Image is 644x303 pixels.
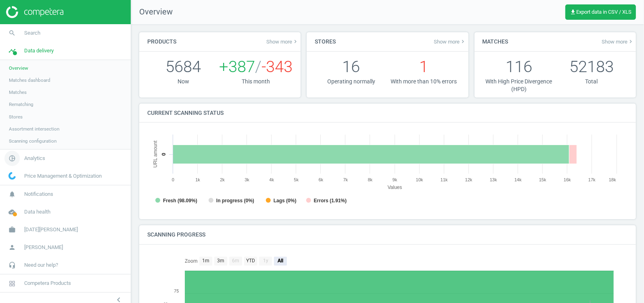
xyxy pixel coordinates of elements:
span: Export data in CSV / XLS [570,9,631,15]
i: search [4,25,20,41]
i: cloud_done [4,204,20,220]
p: With more than 10% errors [388,78,460,85]
i: keyboard_arrow_right [627,38,634,45]
span: Overview [131,6,173,18]
text: 7k [343,177,348,182]
p: 16 [315,56,387,78]
tspan: Values [388,185,402,191]
text: 14k [514,177,522,182]
text: 1k [195,177,200,182]
text: 1m [202,258,209,264]
text: 0 [172,177,174,182]
text: 9k [393,177,397,182]
p: Now [147,78,219,85]
tspan: Lags (0%) [274,198,297,203]
text: YTD [246,258,255,264]
text: 0 [161,153,167,156]
span: [PERSON_NAME] [24,244,63,251]
span: Analytics [24,155,45,162]
tspan: URL amount [153,141,158,168]
span: Scanning configuration [9,138,56,144]
tspan: Errors (1.91%) [314,198,347,203]
p: 52183 [555,56,628,78]
span: / [255,57,261,76]
text: 3k [245,177,249,182]
i: timeline [4,43,20,58]
span: Show more [434,38,466,45]
span: Show more [602,38,634,45]
p: Total [555,78,628,85]
span: Stores [9,114,23,120]
img: ajHJNr6hYgQAAAAASUVORK5CYII= [6,6,63,18]
h4: Stores [307,32,344,51]
span: +387 [219,57,255,76]
h4: Matches [475,32,516,51]
text: 13k [490,177,497,182]
span: Overview [9,65,28,71]
text: 6k [319,177,324,182]
text: 4k [269,177,274,182]
span: Notifications [24,191,53,198]
p: 116 [483,56,555,78]
tspan: Fresh (98.09%) [163,198,197,203]
text: 12k [465,177,473,182]
h4: Current scanning status [139,104,232,122]
span: Show more [266,38,299,45]
p: 1 [388,56,460,78]
text: 16k [564,177,571,182]
text: Zoom [185,258,198,264]
button: get_appExport data in CSV / XLS [565,4,636,20]
span: Price Management & Optimization [24,172,102,180]
a: Show morekeyboard_arrow_right [434,38,466,45]
text: 18k [609,177,616,182]
text: All [277,258,283,264]
i: headset_mic [4,257,20,273]
text: 2k [220,177,225,182]
span: Data delivery [24,47,54,54]
text: 5k [294,177,299,182]
i: person [4,240,20,255]
text: 6m [232,258,239,264]
span: Data health [24,208,50,216]
text: 17k [588,177,596,182]
text: 15k [539,177,546,182]
p: Operating normally [315,78,387,85]
text: 1y [263,258,268,264]
a: Show morekeyboard_arrow_right [602,38,634,45]
img: wGWNvw8QSZomAAAAABJRU5ErkJggg== [8,172,16,180]
p: 5684 [147,56,219,78]
tspan: In progress (0%) [216,198,254,203]
text: 3m [217,258,224,264]
span: Matches dashboard [9,77,50,83]
i: notifications [4,187,20,202]
span: Rematching [9,101,33,108]
span: Assortment intersection [9,126,59,132]
i: pie_chart_outlined [4,151,20,166]
p: This month [219,78,293,85]
span: Search [24,29,40,37]
i: keyboard_arrow_right [292,38,299,45]
span: Competera Products [24,280,71,287]
i: get_app [570,9,576,15]
h4: Products [139,32,184,51]
h4: Scanning progress [139,225,213,244]
i: work [4,222,20,237]
a: Show morekeyboard_arrow_right [266,38,299,45]
text: 75 [174,288,179,294]
span: Matches [9,89,27,95]
p: With High Price Divergence (HPD) [483,78,555,93]
span: Need our help? [24,261,58,269]
text: 10k [416,177,423,182]
text: 11k [441,177,448,182]
text: 8k [368,177,373,182]
span: -343 [261,57,293,76]
span: [DATE][PERSON_NAME] [24,226,78,233]
i: keyboard_arrow_right [460,38,466,45]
